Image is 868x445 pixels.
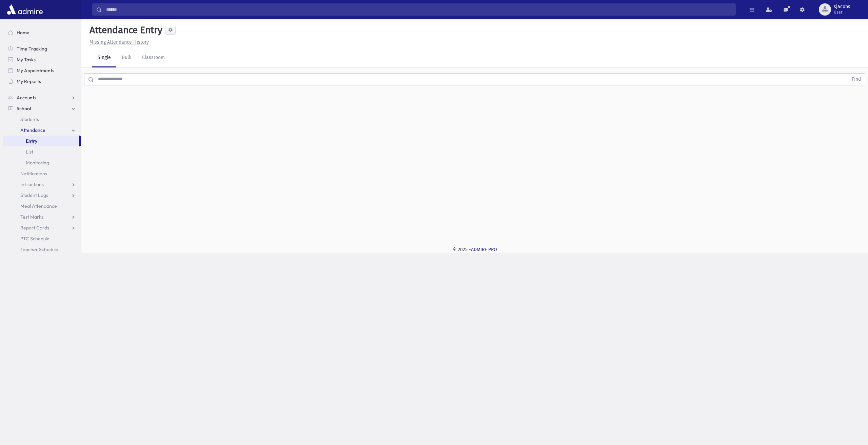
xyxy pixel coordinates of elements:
[20,170,47,177] span: Notifications
[848,74,865,85] button: Find
[102,3,735,16] input: Search
[137,48,170,67] a: Classroom
[20,192,48,198] span: Student Logs
[3,125,81,136] a: Attendance
[834,9,850,15] span: User
[3,103,81,114] a: School
[17,29,29,36] span: Home
[92,246,857,253] div: © 2025 -
[20,246,58,252] span: Teacher Schedule
[3,65,81,76] a: My Appointments
[17,67,54,74] span: My Appointments
[471,247,497,252] a: ADMIRE PRO
[3,43,81,54] a: Time Tracking
[3,168,81,179] a: Notifications
[3,179,81,190] a: Infractions
[3,76,81,87] a: My Reports
[20,127,45,133] span: Attendance
[3,233,81,244] a: PTC Schedule
[20,225,49,231] span: Report Cards
[90,39,149,45] u: Missing Attendance History
[17,57,36,63] span: My Tasks
[20,203,57,209] span: Meal Attendance
[834,4,850,9] span: sjacobs
[20,236,50,242] span: PTC Schedule
[20,116,39,122] span: Students
[3,244,81,255] a: Teacher Schedule
[17,78,41,84] span: My Reports
[3,211,81,222] a: Test Marks
[20,214,43,220] span: Test Marks
[17,105,31,112] span: School
[87,39,149,45] a: Missing Attendance History
[3,114,81,125] a: Students
[3,190,81,201] a: Student Logs
[26,138,37,144] span: Entry
[3,136,79,146] a: Entry
[20,181,44,187] span: Infractions
[3,146,81,157] a: List
[5,3,44,16] img: AdmirePro
[3,201,81,211] a: Meal Attendance
[87,24,162,36] h5: Attendance Entry
[92,48,116,67] a: Single
[17,95,36,101] span: Accounts
[26,160,49,166] span: Monitoring
[3,92,81,103] a: Accounts
[116,48,137,67] a: Bulk
[17,46,47,52] span: Time Tracking
[3,27,81,38] a: Home
[26,149,33,155] span: List
[3,222,81,233] a: Report Cards
[3,157,81,168] a: Monitoring
[3,54,81,65] a: My Tasks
